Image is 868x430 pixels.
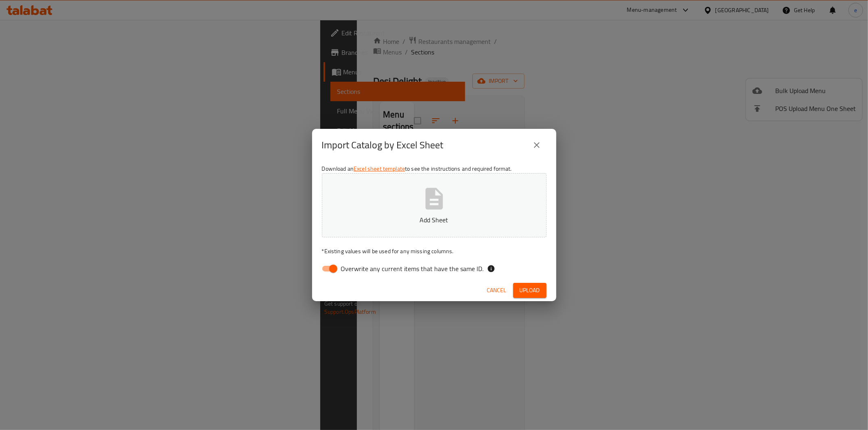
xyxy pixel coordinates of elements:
p: Existing values will be used for any missing columns. [322,247,547,255]
button: Cancel [484,283,510,298]
h2: Import Catalog by Excel Sheet [322,139,444,152]
button: close [527,135,547,155]
span: Overwrite any current items that have the same ID. [341,264,484,274]
p: Add Sheet [335,215,534,225]
svg: If the overwrite option isn't selected, then the items that match an existing ID will be ignored ... [487,265,495,273]
span: Upload [520,285,540,295]
a: Excel sheet template [354,163,405,174]
button: Add Sheet [322,173,547,237]
div: Download an to see the instructions and required format. [312,161,556,279]
button: Upload [513,283,547,298]
span: Cancel [487,285,507,295]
